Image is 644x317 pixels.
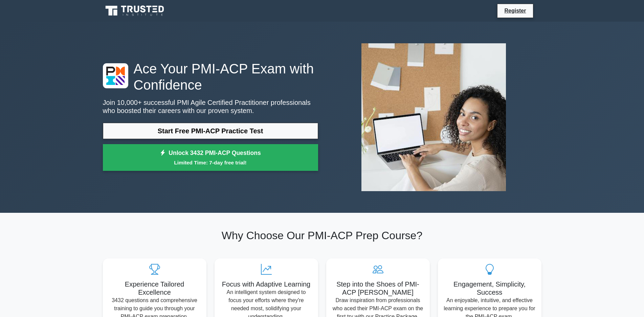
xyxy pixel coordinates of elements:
h2: Why Choose Our PMI-ACP Prep Course? [103,229,541,242]
h5: Focus with Adaptive Learning [220,280,313,288]
p: Join 10,000+ successful PMI Agile Certified Practitioner professionals who boosted their careers ... [103,98,318,115]
a: Start Free PMI-ACP Practice Test [103,123,318,139]
small: Limited Time: 7-day free trial! [111,159,310,166]
h1: Ace Your PMI-ACP Exam with Confidence [103,61,318,93]
a: Register [500,6,530,15]
h5: Experience Tailored Excellence [108,280,201,296]
h5: Engagement, Simplicity, Success [443,280,536,296]
a: Unlock 3432 PMI-ACP QuestionsLimited Time: 7-day free trial! [103,144,318,171]
h5: Step into the Shoes of PMI-ACP [PERSON_NAME] [332,280,424,296]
